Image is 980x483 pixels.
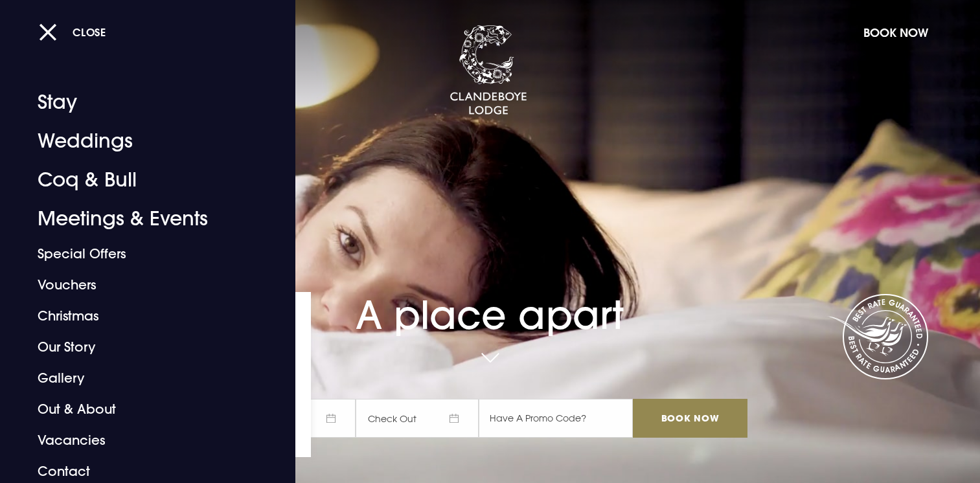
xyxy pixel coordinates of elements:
a: Gallery [38,363,242,394]
span: Check Out [356,399,479,438]
a: Meetings & Events [38,199,242,238]
a: Out & About [38,394,242,425]
span: Close [73,25,106,39]
a: Vouchers [38,269,242,300]
a: Stay [38,83,242,122]
input: Book Now [633,399,747,438]
a: Weddings [38,122,242,161]
input: Have A Promo Code? [479,399,633,438]
a: Coq & Bull [38,161,242,199]
a: Special Offers [38,238,242,269]
img: Clandeboye Lodge [450,25,527,116]
a: Christmas [38,300,242,331]
a: Vacancies [38,425,242,456]
h1: A place apart [233,262,747,338]
button: Book Now [857,19,935,47]
button: Close [39,19,106,45]
a: Our Story [38,331,242,363]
